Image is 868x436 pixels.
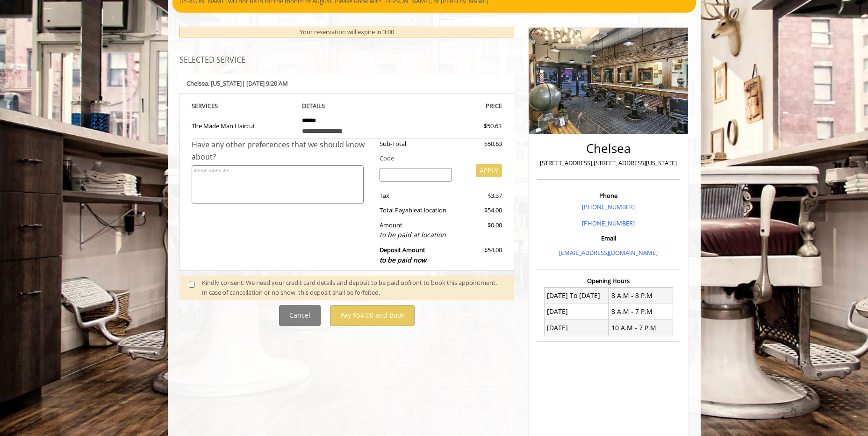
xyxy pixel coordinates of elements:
[373,191,459,201] div: Tax
[373,153,502,163] div: Code
[373,220,459,240] div: Amount
[544,304,609,320] td: [DATE]
[539,192,678,199] h3: Phone
[179,27,515,37] div: Your reservation will expire in 3:00
[539,142,678,155] h2: Chelsea
[279,305,321,326] button: Cancel
[459,220,502,240] div: $0.00
[215,102,218,110] span: S
[609,320,673,336] td: 10 A.M - 7 P.M
[459,139,502,149] div: $50.63
[330,305,415,326] button: Pay $54.00 and Book
[187,79,288,87] b: Chelsea | [DATE] 9:20 AM
[417,206,446,214] span: at location
[295,101,399,111] th: DETAILS
[192,139,373,163] div: Have any other preferences that we should know about?
[399,101,502,111] th: PRICE
[544,288,609,304] td: [DATE] To [DATE]
[609,288,673,304] td: 8 A.M - 8 P.M
[582,203,635,211] a: [PHONE_NUMBER]
[208,79,242,87] span: , [US_STATE]
[582,219,635,227] a: [PHONE_NUMBER]
[539,235,678,241] h3: Email
[537,277,680,284] h3: Opening Hours
[559,248,658,257] a: [EMAIL_ADDRESS][DOMAIN_NAME]
[539,158,678,168] p: [STREET_ADDRESS],[STREET_ADDRESS][US_STATE]
[450,121,502,131] div: $50.63
[459,245,502,265] div: $54.00
[380,246,426,264] b: Deposit Amount
[609,304,673,320] td: 8 A.M - 7 P.M
[459,205,502,215] div: $54.00
[459,191,502,201] div: $3.37
[179,56,515,65] h3: SELECTED SERVICE
[380,255,426,264] span: to be paid now
[380,230,452,240] div: to be paid at location
[192,101,295,111] th: SERVICE
[192,111,295,139] td: The Made Man Haircut
[373,205,459,215] div: Total Payable
[373,139,459,149] div: Sub-Total
[544,320,609,336] td: [DATE]
[202,278,505,298] div: Kindly consent: We need your credit card details and deposit to be paid upfront to book this appo...
[476,164,502,177] button: APPLY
